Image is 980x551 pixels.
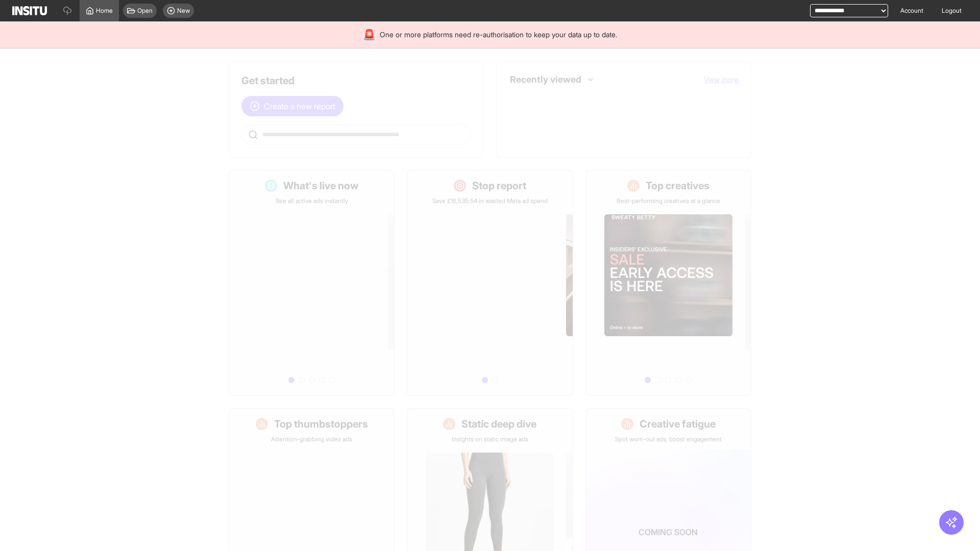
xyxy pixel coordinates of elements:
span: Home [96,7,113,15]
div: 🚨 [363,28,376,42]
span: Open [137,7,153,15]
span: One or more platforms need re-authorisation to keep your data up to date. [380,30,617,40]
span: New [177,7,190,15]
img: Logo [12,6,47,15]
